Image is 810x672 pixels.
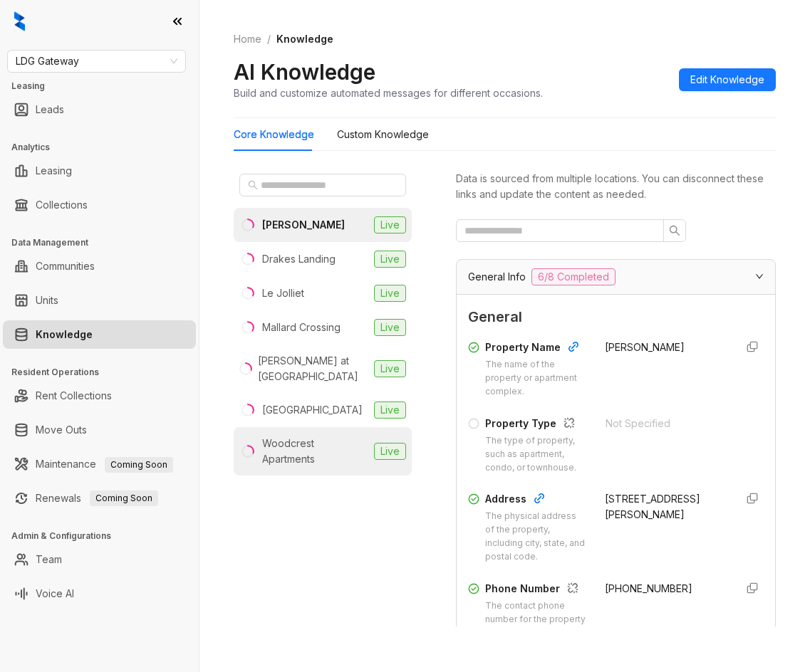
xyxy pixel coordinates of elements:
li: Renewals [3,484,196,513]
a: Communities [36,252,95,280]
span: Edit Knowledge [690,72,764,88]
span: search [248,180,258,190]
div: Custom Knowledge [337,127,429,142]
a: Collections [36,191,88,219]
span: Coming Soon [105,457,173,473]
span: Live [374,443,406,460]
div: Data is sourced from multiple locations. You can disconnect these links and update the content as... [456,171,776,202]
a: Rent Collections [36,382,112,410]
span: [PERSON_NAME] [605,341,685,353]
div: The name of the property or apartment complex. [485,358,588,399]
a: Team [36,545,62,574]
li: Voice AI [3,579,196,608]
h2: AI Knowledge [234,58,375,85]
a: Home [231,31,264,47]
a: Knowledge [36,320,93,349]
div: General Info6/8 Completed [457,260,775,294]
span: 6/8 Completed [531,268,616,285]
li: Rent Collections [3,382,196,410]
span: LDG Gateway [16,51,177,72]
div: Phone Number [485,581,588,599]
div: Mallard Crossing [262,320,341,335]
span: Coming Soon [90,490,158,506]
div: Drakes Landing [262,251,336,267]
li: / [267,31,271,47]
h3: Leasing [11,80,199,93]
button: Edit Knowledge [679,68,776,91]
span: [PHONE_NUMBER] [605,582,692,594]
li: Units [3,286,196,315]
li: Team [3,545,196,574]
div: [STREET_ADDRESS][PERSON_NAME] [605,491,725,523]
span: Live [374,319,406,336]
a: Leads [36,95,64,124]
div: [PERSON_NAME] at [GEOGRAPHIC_DATA] [258,353,368,384]
li: Collections [3,191,196,219]
li: Communities [3,252,196,280]
li: Maintenance [3,450,196,478]
a: Leasing [36,157,72,185]
h3: Data Management [11,236,199,249]
a: RenewalsComing Soon [36,484,158,513]
div: Build and customize automated messages for different occasions. [234,85,543,100]
div: The contact phone number for the property or leasing office. [485,599,588,640]
li: Leads [3,95,196,124]
h3: Admin & Configurations [11,530,199,542]
a: Units [36,286,58,315]
span: Live [374,401,406,419]
span: Live [374,360,406,377]
li: Leasing [3,157,196,185]
div: Property Type [485,416,588,434]
h3: Analytics [11,141,199,154]
div: Woodcrest Apartments [262,436,368,467]
span: General Info [468,269,526,285]
div: Property Name [485,340,588,358]
div: Address [485,491,588,510]
div: [GEOGRAPHIC_DATA] [262,402,363,418]
span: expanded [755,272,764,280]
h3: Resident Operations [11,366,199,379]
li: Knowledge [3,320,196,349]
span: Live [374,285,406,302]
div: The type of property, such as apartment, condo, or townhouse. [485,434,588,475]
div: [PERSON_NAME] [262,217,345,233]
div: Core Knowledge [234,127,314,142]
span: General [468,306,764,328]
a: Move Outs [36,416,87,444]
span: Live [374,251,406,268]
div: Not Specified [606,416,726,431]
div: Le Jolliet [262,285,304,301]
a: Voice AI [36,579,74,608]
img: logo [14,11,25,31]
div: The physical address of the property, including city, state, and postal code. [485,510,588,563]
span: search [669,225,680,236]
span: Live [374,216,406,233]
span: Knowledge [276,33,333,45]
li: Move Outs [3,416,196,444]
